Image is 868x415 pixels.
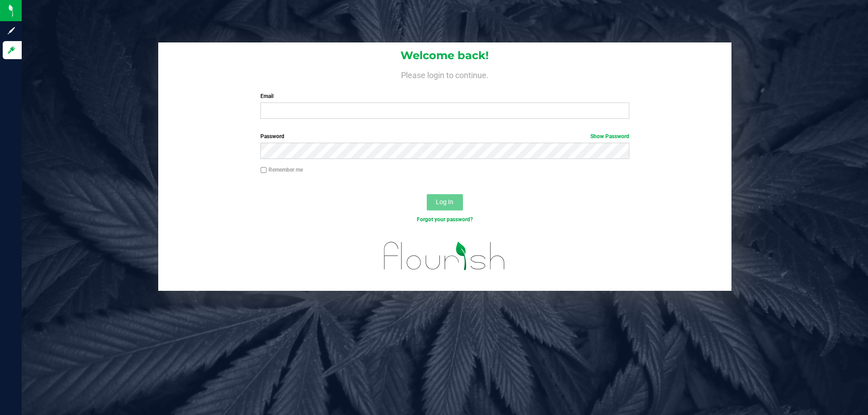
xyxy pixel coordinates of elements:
[158,50,731,61] h1: Welcome back!
[7,46,16,55] inline-svg: Log in
[427,194,463,210] button: Log In
[373,233,516,279] img: flourish_logo.svg
[260,133,284,140] span: Password
[7,26,16,35] inline-svg: Sign up
[260,92,629,100] label: Email
[158,69,731,79] h4: Please login to continue.
[436,198,453,205] span: Log In
[260,167,267,173] input: Remember me
[417,216,473,223] a: Forgot your password?
[260,166,303,174] label: Remember me
[590,133,629,140] a: Show Password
